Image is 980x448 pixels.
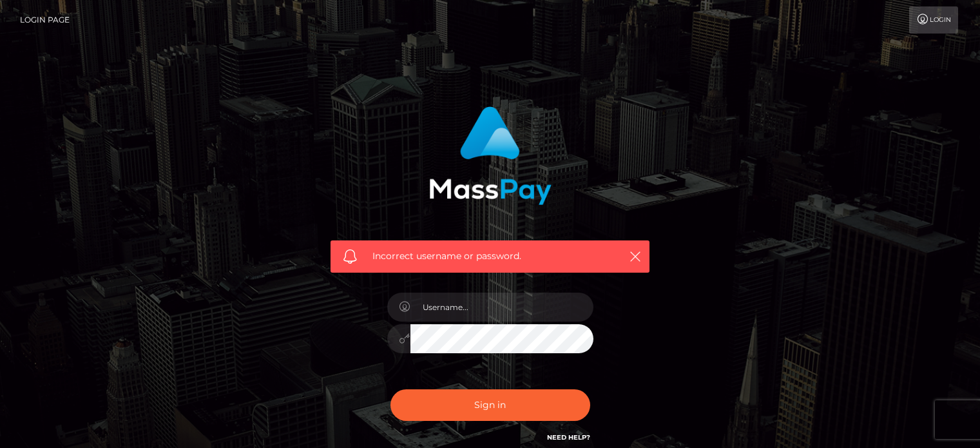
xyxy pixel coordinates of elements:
a: Need Help? [547,433,590,442]
img: MassPay Login [429,106,552,205]
a: Login [909,6,958,34]
a: Login Page [20,6,70,34]
button: Sign in [390,389,590,421]
input: Username... [410,293,593,322]
span: Incorrect username or password. [372,249,608,263]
